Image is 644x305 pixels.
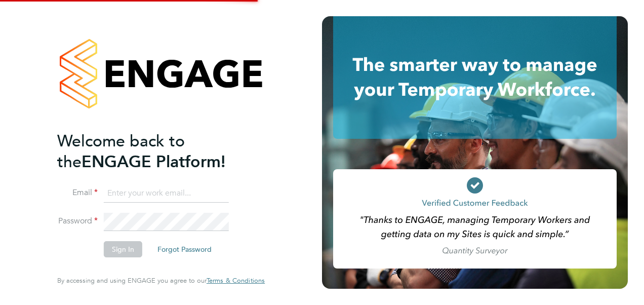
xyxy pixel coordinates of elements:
[207,277,265,285] a: Terms & Conditions
[57,276,265,285] span: By accessing and using ENGAGE you agree to our
[104,241,142,257] button: Sign In
[57,131,185,172] span: Welcome back to the
[104,184,229,203] input: Enter your work email...
[57,187,98,198] label: Email
[207,276,265,285] span: Terms & Conditions
[57,131,255,172] h2: ENGAGE Platform!
[57,216,98,226] label: Password
[149,241,220,257] button: Forgot Password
